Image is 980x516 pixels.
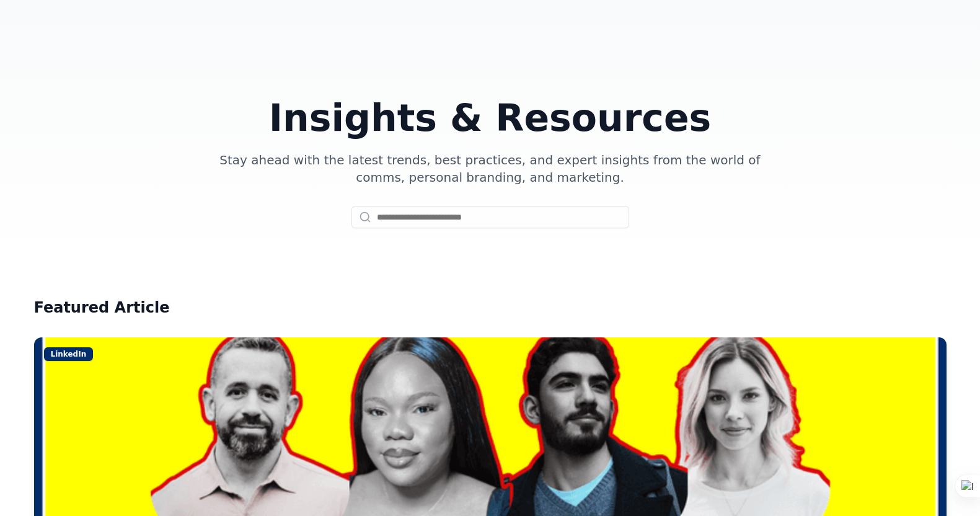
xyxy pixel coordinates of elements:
p: Stay ahead with the latest trends, best practices, and expert insights from the world of comms, p... [213,151,768,186]
h1: Insights & Resources [213,99,768,136]
div: LinkedIn [44,347,94,361]
h2: Featured Article [34,298,947,318]
input: Search articles [351,206,629,228]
